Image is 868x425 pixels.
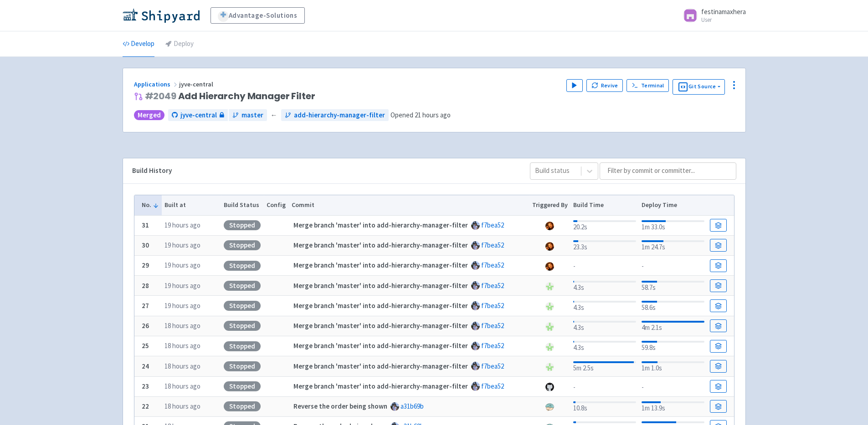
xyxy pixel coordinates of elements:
a: Applications [134,80,179,88]
div: 4.3s [573,339,636,353]
a: f7bea52 [481,362,504,370]
strong: Merge branch 'master' into add-hierarchy-manager-filter [293,221,468,229]
span: ← [271,110,277,121]
a: master [229,109,267,121]
b: 26 [142,321,149,330]
a: f7bea52 [481,241,504,249]
time: 21 hours ago [415,111,451,119]
span: Merged [134,110,164,121]
th: Commit [288,195,529,215]
div: 58.7s [642,279,704,293]
strong: Merge branch 'master' into add-hierarchy-manager-filter [293,301,468,310]
a: Build Details [710,279,726,292]
strong: Merge branch 'master' into add-hierarchy-manager-filter [293,241,468,249]
div: Stopped [224,341,261,351]
div: - [642,380,704,393]
span: master [241,110,263,121]
div: 4.3s [573,319,636,333]
a: Deploy [165,31,194,57]
span: festinamaxhera [701,7,746,16]
a: Build Details [710,360,726,373]
div: Build History [132,166,515,176]
div: 1m 1.0s [642,359,704,374]
b: 30 [142,241,149,249]
th: Triggered By [529,195,570,215]
b: 24 [142,362,149,370]
div: Stopped [224,301,261,311]
b: 25 [142,341,149,350]
strong: Reverse the order being shown [293,402,387,410]
time: 19 hours ago [164,261,200,269]
b: 27 [142,301,149,310]
div: Stopped [224,361,261,371]
span: jyve-central [179,80,215,88]
a: jyve-central [168,109,228,121]
time: 18 hours ago [164,402,200,410]
a: Build Details [710,239,726,252]
div: 23.3s [573,238,636,253]
a: Build Details [710,380,726,393]
th: Deploy Time [639,195,707,215]
div: - [642,259,704,272]
span: Opened [390,111,451,119]
div: Stopped [224,281,261,291]
div: 1m 13.9s [642,400,704,414]
div: 4.3s [573,279,636,293]
b: 31 [142,221,149,229]
strong: Merge branch 'master' into add-hierarchy-manager-filter [293,281,468,290]
a: Build Details [710,400,726,413]
a: f7bea52 [481,281,504,290]
button: No. [142,200,159,210]
a: f7bea52 [481,382,504,390]
div: - [573,380,636,393]
a: Build Details [710,319,726,332]
b: 28 [142,281,149,290]
a: add-hierarchy-manager-filter [281,109,389,121]
a: f7bea52 [481,221,504,229]
div: Stopped [224,381,261,391]
div: 4m 2.1s [642,319,704,333]
b: 23 [142,382,149,390]
button: Git Source [673,79,725,95]
time: 18 hours ago [164,341,200,350]
div: 59.8s [642,339,704,353]
a: f7bea52 [481,321,504,330]
strong: Merge branch 'master' into add-hierarchy-manager-filter [293,362,468,370]
div: 58.6s [642,299,704,313]
div: - [573,259,636,272]
div: 20.2s [573,218,636,233]
small: User [701,17,746,23]
img: Shipyard logo [123,8,200,23]
time: 18 hours ago [164,382,200,390]
div: Stopped [224,261,261,271]
th: Config [264,195,289,215]
a: Build Details [710,219,726,232]
div: Stopped [224,240,261,250]
a: Build Details [710,299,726,312]
a: f7bea52 [481,261,504,269]
a: Terminal [627,79,669,92]
span: Add Hierarchy Manager Filter [145,91,315,101]
th: Build Status [221,195,264,215]
div: Stopped [224,401,261,411]
time: 19 hours ago [164,241,200,249]
a: Build Details [710,259,726,272]
a: #2049 [145,90,176,102]
strong: Merge branch 'master' into add-hierarchy-manager-filter [293,341,468,350]
th: Build Time [570,195,639,215]
div: 1m 33.0s [642,218,704,233]
a: Develop [123,31,154,57]
div: 5m 2.5s [573,359,636,374]
a: festinamaxhera User [678,8,746,23]
time: 18 hours ago [164,362,200,370]
a: Advantage-Solutions [211,7,305,24]
strong: Merge branch 'master' into add-hierarchy-manager-filter [293,321,468,330]
button: Revive [586,79,623,92]
time: 19 hours ago [164,301,200,310]
strong: Merge branch 'master' into add-hierarchy-manager-filter [293,382,468,390]
a: Build Details [710,340,726,353]
button: Play [566,79,583,92]
div: 10.8s [573,400,636,414]
div: Stopped [224,220,261,230]
input: Filter by commit or committer... [600,162,736,180]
